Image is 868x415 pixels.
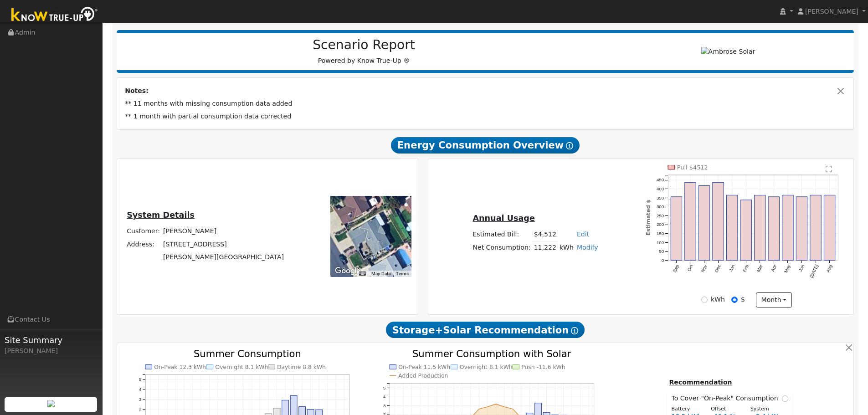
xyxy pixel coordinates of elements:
[645,200,652,236] text: Estimated $
[5,346,98,356] div: [PERSON_NAME]
[770,263,778,272] text: Apr
[756,292,792,308] button: month
[809,264,820,279] text: [DATE]
[162,251,286,263] td: [PERSON_NAME][GEOGRAPHIC_DATA]
[503,406,505,408] circle: onclick=""
[826,165,832,172] text: 
[669,379,732,386] u: Recommendation
[471,241,532,254] td: Net Consumption:
[741,295,745,304] label: $
[713,182,724,260] rect: onclick=""
[671,394,781,403] span: To Cover "On-Peak" Consumption
[532,228,558,241] td: $4,512
[7,5,103,26] img: Know True-Up
[383,394,386,399] text: 4
[657,240,664,245] text: 100
[826,264,833,273] text: Aug
[577,231,589,238] a: Edit
[659,249,664,254] text: 50
[47,400,55,407] img: retrieve
[571,327,578,334] i: Show Help
[162,238,286,251] td: [STREET_ADDRESS]
[473,214,534,223] u: Annual Usage
[667,405,706,413] div: Battery
[784,264,792,274] text: May
[522,364,565,370] text: Push -11.6 kWh
[701,47,755,56] img: Ambrose Solar
[123,97,847,110] td: ** 11 months with missing consumption data added
[706,405,746,413] div: Offset
[125,87,149,94] strong: Notes:
[127,210,195,220] u: System Details
[123,110,847,123] td: ** 1 month with partial consumption data corrected
[371,271,390,277] button: Map Data
[512,408,514,410] circle: onclick=""
[478,408,480,410] circle: onclick=""
[383,403,385,408] text: 3
[487,406,488,408] circle: onclick=""
[495,403,497,405] circle: onclick=""
[714,264,722,273] text: Dec
[711,295,725,304] label: kWh
[460,364,513,370] text: Overnight 8.1 kWh
[657,177,664,182] text: 450
[215,364,268,370] text: Overnight 8.1 kWh
[333,265,363,277] a: Open this area in Google Maps (opens a new window)
[139,387,142,392] text: 4
[824,195,835,260] rect: onclick=""
[798,264,806,272] text: Jun
[685,182,696,260] rect: onclick=""
[657,186,664,191] text: 400
[657,231,664,236] text: 150
[126,37,602,53] h2: Scenario Report
[731,297,738,303] input: $
[677,164,708,170] text: Pull $4512
[657,195,664,200] text: 350
[471,228,532,241] td: Estimated Bill:
[810,195,821,260] rect: onclick=""
[699,185,710,260] rect: onclick=""
[383,385,385,390] text: 5
[687,264,694,272] text: Oct
[532,241,558,254] td: 11,222
[566,142,573,149] i: Show Help
[805,8,858,15] span: [PERSON_NAME]
[662,258,664,263] text: 0
[121,37,607,66] div: Powered by Know True-Up ®
[672,263,680,273] text: Sep
[657,213,664,218] text: 250
[577,244,598,251] a: Modify
[657,204,664,209] text: 300
[742,263,750,272] text: Feb
[139,397,141,402] text: 3
[755,195,765,260] rect: onclick=""
[125,225,162,238] td: Customer:
[391,137,580,154] span: Energy Consumption Overview
[333,265,363,277] img: Google
[398,373,448,379] text: Added Production
[194,348,301,359] text: Summer Consumption
[412,348,571,359] text: Summer Consumption with Solar
[740,200,751,261] rect: onclick=""
[701,297,708,303] input: kWh
[558,241,575,254] td: kWh
[657,222,664,227] text: 200
[139,406,141,411] text: 2
[727,195,738,260] rect: onclick=""
[796,197,807,261] rect: onclick=""
[671,197,682,261] rect: onclick=""
[745,405,785,413] div: System
[398,364,450,370] text: On-Peak 11.5 kWh
[756,263,764,273] text: Mar
[386,322,585,338] span: Storage+Solar Recommendation
[154,364,206,370] text: On-Peak 12.3 kWh
[125,238,162,251] td: Address:
[359,271,365,277] button: Keyboard shortcuts
[782,195,793,260] rect: onclick=""
[277,364,326,370] text: Daytime 8.8 kWh
[5,334,98,346] span: Site Summary
[836,86,846,96] button: Close
[728,264,736,272] text: Jan
[139,377,141,382] text: 5
[162,225,286,238] td: [PERSON_NAME]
